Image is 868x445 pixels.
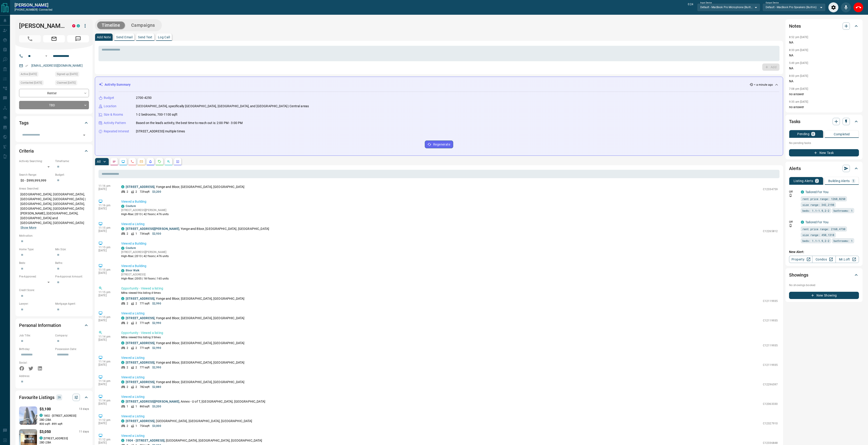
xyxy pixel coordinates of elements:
[39,418,89,422] p: 2 BD | 2 BA
[98,294,114,297] p: [DATE]
[121,335,778,339] p: Mitra viewed this listing 3 times
[789,100,808,103] p: 9:35 am [DATE]
[121,439,124,442] div: condos.ca
[135,346,137,350] p: 2
[789,149,859,156] button: New Task
[789,61,808,65] p: 5:49 pm [DATE]
[126,438,262,443] p: , [GEOGRAPHIC_DATA], [GEOGRAPHIC_DATA], [GEOGRAPHIC_DATA]
[19,320,89,331] div: Personal Information
[789,224,792,227] svg: Push Notification Only
[121,264,778,268] p: Viewed a Building
[762,3,826,11] div: Default - MacBook Pro Speakers (Built-in)
[98,335,114,338] p: 11:14 pm
[126,185,244,189] p: , Yonge and Bloor, [GEOGRAPHIC_DATA], [GEOGRAPHIC_DATA]
[98,402,114,405] p: [DATE]
[841,2,851,12] div: Mute
[135,404,137,409] p: 1
[152,321,161,325] p: $2,990
[97,22,125,29] button: Timeline
[152,346,161,350] p: $2,990
[19,146,89,156] div: Criteria
[55,347,89,351] p: Possession Date:
[121,185,124,188] div: condos.ca
[19,72,53,78] div: Fri Aug 15 2025
[126,269,139,272] a: Bloor Walk
[130,160,134,163] svg: Calls
[19,22,65,29] h1: [PERSON_NAME]
[126,296,244,301] p: , Yonge and Bloor, [GEOGRAPHIC_DATA], [GEOGRAPHIC_DATA]
[127,190,128,194] p: 2
[55,72,89,78] div: Wed Apr 03 2024
[789,292,859,299] button: New Showing
[135,232,137,236] p: 1
[121,341,124,345] div: condos.ca
[834,133,850,136] p: Completed
[127,302,128,306] p: 2
[19,117,89,128] div: Tags
[688,2,693,12] p: 0:24
[104,129,129,134] p: Repeated Interest
[126,399,265,404] p: , Annex - U of T, [GEOGRAPHIC_DATA], [GEOGRAPHIC_DATA]
[763,441,778,445] p: C12336848
[98,316,114,319] p: 11:15 pm
[836,256,859,263] a: Mr.Loft
[789,53,859,58] p: NA
[98,422,114,425] p: [DATE]
[834,238,853,243] span: bathrooms: 1
[789,250,859,254] p: New Alert:
[55,261,89,265] p: Baths:
[104,95,114,100] p: Budget
[176,160,180,163] svg: Agent Actions
[19,101,89,109] div: TBD
[121,241,778,246] p: Viewed a Building
[121,291,778,295] p: Mitra viewed this listing 4 times
[126,400,179,403] a: [STREET_ADDRESS][PERSON_NAME]
[121,160,125,163] svg: Lead Browsing Activity
[763,299,778,303] p: C12119935
[126,439,165,442] a: 1904 - [STREET_ADDRESS]
[19,275,53,279] p: Pre-Approved:
[789,22,801,30] h2: Notes
[140,302,150,306] p: 771 sqft
[794,179,813,182] p: Listing Alerts
[98,207,114,210] p: [DATE]
[802,233,834,237] span: size range: 450,1318
[19,173,53,177] p: Search Range:
[135,365,137,370] p: 2
[167,160,170,163] svg: Opportunities
[19,302,53,306] p: Lawyer:
[57,72,78,76] span: Signed up [DATE]
[802,227,845,231] span: rent price range: 2160,4730
[121,414,778,419] p: Viewed a Listing
[126,185,155,189] a: [STREET_ADDRESS]
[121,247,124,250] div: condos.ca
[789,140,859,146] p: No pending tasks
[127,232,128,236] p: 2
[127,424,128,428] p: 2
[802,202,834,207] span: size range: 342,2198
[19,159,53,163] p: Actively Searching:
[55,247,89,251] p: Min Size:
[135,321,137,325] p: 2
[126,226,269,231] p: , Yonge and Bloor, [GEOGRAPHIC_DATA], [GEOGRAPHIC_DATA]
[801,221,804,224] div: condos.ca
[121,254,169,258] p: High-Rise | 2013 | 42 floors | 476 units
[112,160,116,163] svg: Notes
[763,319,778,323] p: C12119935
[15,2,52,8] h2: [PERSON_NAME]
[121,269,124,272] div: condos.ca
[158,36,170,39] p: Log Call
[99,80,779,89] div: Activity Summary< a minute ago
[98,360,114,363] p: 11:14 pm
[853,179,854,182] p: 1
[828,179,850,182] p: Building Alerts
[104,121,126,125] p: Activity Pattern
[79,407,89,411] p: 13 days
[152,424,161,428] p: $3,000
[136,112,178,117] p: 1-2 bedrooms, 700-1100 sqft
[789,165,801,172] h2: Alerts
[140,190,150,194] p: 729 sqft
[135,302,137,306] p: 2
[19,80,53,87] div: Wed Aug 13 2025
[126,360,244,365] p: , Yonge and Bloor, [GEOGRAPHIC_DATA], [GEOGRAPHIC_DATA]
